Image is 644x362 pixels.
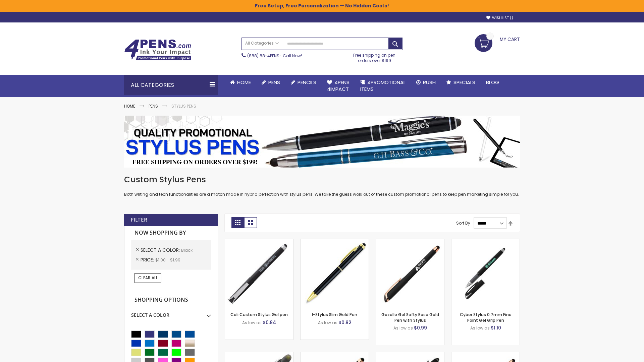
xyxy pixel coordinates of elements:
[453,79,475,86] span: Specials
[338,319,352,326] span: $0.82
[322,75,355,97] a: 4Pens4impact
[491,324,501,331] span: $1.10
[301,239,369,244] a: I-Stylus Slim Gold-Black
[470,325,490,331] span: As low as
[131,307,211,318] div: Select A Color
[360,79,406,93] span: 4PROMOTIONAL ITEMS
[225,75,256,90] a: Home
[263,319,276,326] span: $0.84
[242,38,282,49] a: All Categories
[414,324,427,331] span: $0.99
[301,352,369,358] a: Islander Softy Rose Gold Gel Pen with Stylus-Black
[451,239,520,307] img: Cyber Stylus 0.7mm Fine Point Gel Grip Pen-Black
[486,15,513,20] a: Wishlist
[381,312,439,323] a: Gazelle Gel Softy Rose Gold Pen with Stylus
[230,312,288,317] a: Cali Custom Stylus Gel pen
[411,75,441,90] a: Rush
[138,275,158,281] span: Clear All
[256,75,285,90] a: Pens
[181,247,193,253] span: Black
[268,79,280,86] span: Pens
[225,239,293,307] img: Cali Custom Stylus Gel pen-Black
[124,174,520,185] h1: Custom Stylus Pens
[346,50,403,63] div: Free shipping on pen orders over $199
[318,320,337,325] span: As low as
[312,312,357,317] a: I-Stylus Slim Gold Pen
[451,239,520,244] a: Cyber Stylus 0.7mm Fine Point Gel Grip Pen-Black
[423,79,436,86] span: Rush
[451,352,520,358] a: Gazelle Gel Softy Rose Gold Pen with Stylus - ColorJet-Black
[298,79,316,86] span: Pencils
[327,79,350,93] span: 4Pens 4impact
[171,103,196,109] strong: Stylus Pens
[124,75,218,95] div: All Categories
[441,75,481,90] a: Specials
[141,256,155,263] span: Price
[393,325,413,331] span: As low as
[124,174,520,197] div: Both writing and tech functionalities are a match made in hybrid perfection with stylus pens. We ...
[124,116,520,168] img: Stylus Pens
[225,239,293,244] a: Cali Custom Stylus Gel pen-Black
[247,53,279,59] a: (888) 88-4PENS
[486,79,499,86] span: Blog
[481,75,504,90] a: Blog
[376,239,444,244] a: Gazelle Gel Softy Rose Gold Pen with Stylus-Black
[245,41,279,46] span: All Categories
[460,312,512,323] a: Cyber Stylus 0.7mm Fine Point Gel Grip Pen
[124,103,135,109] a: Home
[131,226,211,240] strong: Now Shopping by
[237,79,251,86] span: Home
[247,53,302,59] span: - Call Now!
[355,75,411,97] a: 4PROMOTIONALITEMS
[376,352,444,358] a: Custom Soft Touch® Metal Pens with Stylus-Black
[131,216,147,224] strong: Filter
[135,273,161,283] a: Clear All
[376,239,444,307] img: Gazelle Gel Softy Rose Gold Pen with Stylus-Black
[141,247,181,253] span: Select A Color
[285,75,322,90] a: Pencils
[155,257,180,263] span: $1.00 - $1.99
[456,220,470,226] label: Sort By
[225,352,293,358] a: Souvenir® Jalan Highlighter Stylus Pen Combo-Black
[124,39,191,61] img: 4Pens Custom Pens and Promotional Products
[242,320,262,325] span: As low as
[149,103,158,109] a: Pens
[131,293,211,307] strong: Shopping Options
[301,239,369,307] img: I-Stylus Slim Gold-Black
[231,217,244,228] strong: Grid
